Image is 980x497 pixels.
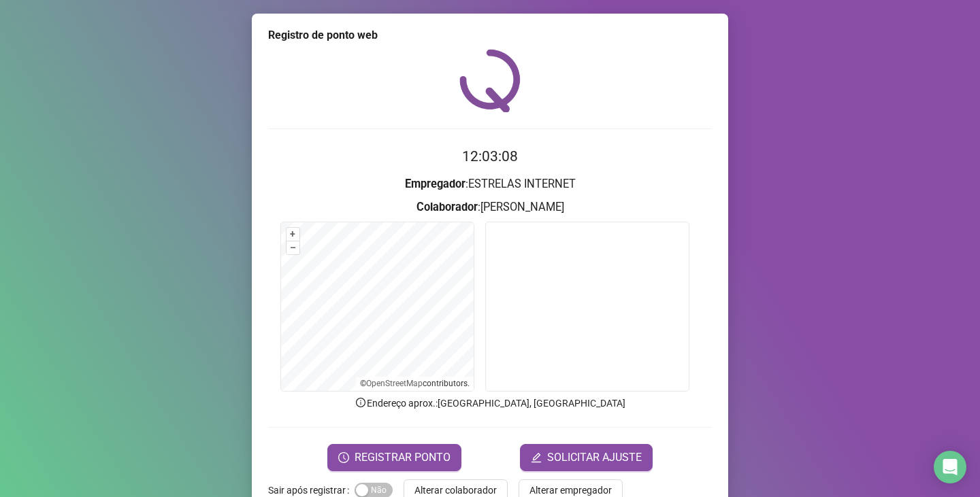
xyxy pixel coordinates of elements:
[934,451,966,483] div: Open Intercom Messenger
[416,201,478,213] strong: Colaborador
[355,396,367,409] span: info-circle
[355,449,451,466] span: REGISTRAR PONTO
[531,452,542,463] span: edit
[287,241,299,254] button: –
[268,199,712,216] h3: : [PERSON_NAME]
[520,444,653,471] button: editSOLICITAR AJUSTE
[268,396,712,411] p: Endereço aprox. : [GEOGRAPHIC_DATA], [GEOGRAPHIC_DATA]
[360,379,470,388] li: © contributors.
[268,175,712,193] h3: : ESTRELAS INTERNET
[366,379,423,388] a: OpenStreetMap
[405,177,465,190] strong: Empregador
[338,452,349,463] span: clock-circle
[459,49,521,112] img: QRPoint
[268,27,712,44] div: Registro de ponto web
[327,444,461,471] button: REGISTRAR PONTO
[462,148,518,165] time: 12:03:08
[287,228,299,241] button: +
[547,449,642,466] span: SOLICITAR AJUSTE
